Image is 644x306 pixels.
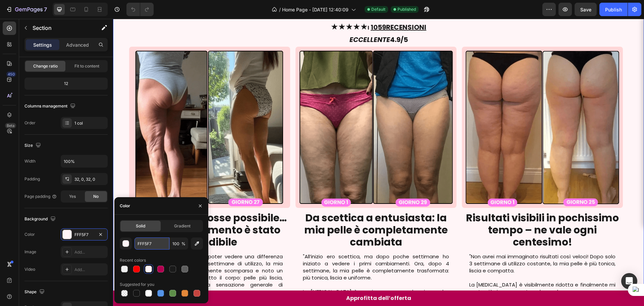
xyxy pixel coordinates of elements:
[24,176,40,182] div: Padding
[24,249,36,255] div: Image
[24,102,77,111] div: Columns management
[5,123,16,128] div: Beta
[74,232,94,238] div: FFF5F7
[356,262,502,276] p: La [MEDICAL_DATA] è visibilmente ridotta e finalmente mi sento più sicura a mostrare le gambe.
[74,120,106,126] div: 1 col
[371,6,385,12] span: Default
[74,267,106,273] div: Add...
[26,79,106,88] div: 12
[74,63,99,69] span: Fit to content
[181,241,185,247] span: %
[24,215,57,224] div: Background
[126,3,154,16] div: Undo/Redo
[33,24,88,32] p: Section
[44,5,47,13] p: 7
[24,266,35,272] div: Video
[605,6,622,13] div: Publish
[397,6,416,12] span: Published
[135,237,169,250] input: Eg: FFFFFF
[24,141,42,150] div: Size
[282,6,348,13] span: Home Page - [DATE] 12:40:09
[120,281,154,288] div: Suggested for you
[136,223,145,229] span: Solid
[113,19,644,306] iframe: Design area
[190,234,336,262] p: "All’inizio ero scettica, ma dopo poche settimane ho iniziato a vedere i primi cambiamenti. Ora, ...
[233,276,298,283] p: Approfitta dell’offerta
[93,193,99,200] span: No
[61,155,107,167] input: Auto
[575,3,597,16] button: Save
[190,269,336,283] p: La [MEDICAL_DATA] è quasi scomparsa e le mie gambe sono più leggere e definite.
[621,273,637,289] div: Open Intercom Messenger
[24,288,46,297] div: Shape
[599,3,628,16] button: Publish
[580,7,591,12] span: Save
[191,192,335,230] strong: Da scettica a entusiasta: la mia pelle è completamente cambiata
[279,6,281,13] span: /
[69,193,76,200] span: Yes
[120,257,146,263] div: Recent colors
[24,231,35,237] div: Color
[33,41,52,48] p: Settings
[349,28,510,189] img: gempages_578724723165233895-1827c6e4-31bc-4d24-af19-60b8efc8ea29.png
[33,63,58,69] span: Change ratio
[356,234,502,255] p: "Non avrei mai immaginato risultati così veloci! Dopo solo 3 settimane di utilizzo costante, la m...
[24,120,36,126] div: Order
[353,192,506,230] strong: Risultati visibili in pochissimo tempo – ne vale ogni centesimo!
[74,249,106,255] div: Add...
[24,158,36,164] div: Width
[174,223,191,229] span: Gradient
[3,3,50,16] button: 7
[182,28,343,189] img: gempages_578724723165233895-cb96bc14-7048-4399-8c1e-c484e6f08713.png
[6,72,16,77] div: 450
[24,193,57,200] div: Page padding
[74,176,106,182] div: 32, 0, 32, 0
[120,203,130,209] div: Color
[66,41,89,48] p: Advanced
